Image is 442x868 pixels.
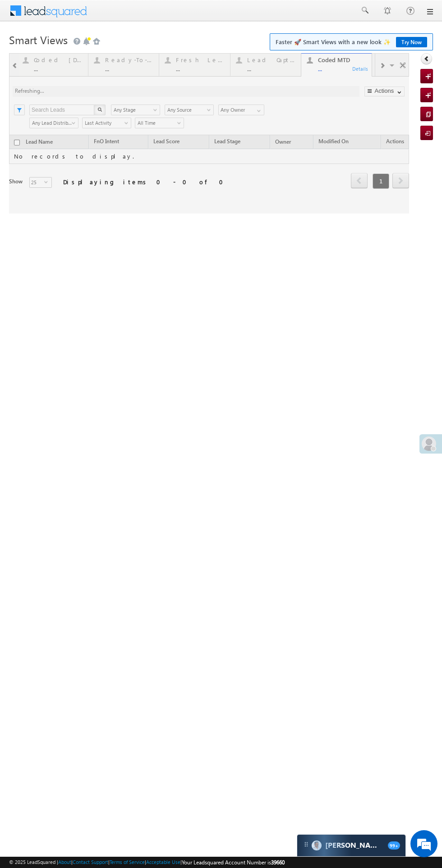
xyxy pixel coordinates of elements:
[73,859,108,865] a: Contact Support
[303,841,310,848] img: carter-drag
[396,37,427,47] a: Try Now
[271,859,285,866] span: 39660
[276,37,427,46] span: Faster 🚀 Smart Views with a new look ✨
[182,859,285,866] span: Your Leadsquared Account Number is
[297,834,406,857] div: carter-dragCarter[PERSON_NAME]99+
[388,841,400,850] span: 99+
[58,859,71,865] a: About
[146,859,180,865] a: Acceptable Use
[110,859,145,865] a: Terms of Service
[9,32,68,47] span: Smart Views
[9,858,285,867] span: © 2025 LeadSquared | | | | |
